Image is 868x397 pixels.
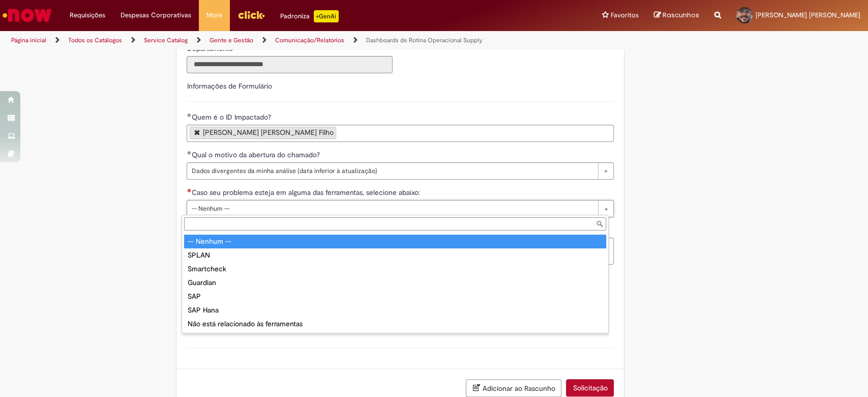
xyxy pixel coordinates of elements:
[184,290,606,303] div: SAP
[184,317,606,331] div: Não está relacionado às ferramentas
[184,235,606,248] div: -- Nenhum --
[184,276,606,290] div: Guardian
[182,233,608,333] ul: Caso seu problema esteja em alguma das ferramentas, selecione abaixo:
[184,262,606,276] div: Smartcheck
[184,303,606,317] div: SAP Hana
[184,248,606,262] div: SPLAN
